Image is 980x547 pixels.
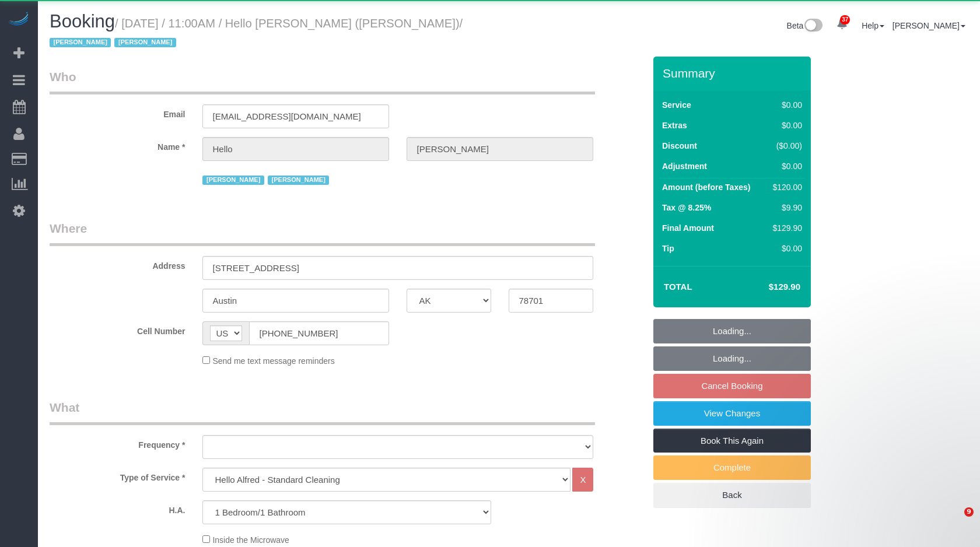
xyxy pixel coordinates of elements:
div: $0.00 [768,160,802,172]
label: Service [662,99,691,111]
legend: What [50,399,595,425]
span: 37 [840,15,850,24]
a: View Changes [653,401,811,426]
a: Help [862,21,884,30]
h4: $129.90 [734,282,800,292]
input: Cell Number [249,321,389,345]
div: ($0.00) [768,140,802,152]
label: Amount (before Taxes) [662,181,750,193]
label: Tip [662,243,674,254]
input: Zip Code [509,289,593,313]
span: [PERSON_NAME] [202,176,264,185]
span: [PERSON_NAME] [268,176,329,185]
div: $120.00 [768,181,802,193]
legend: Where [50,220,595,246]
label: Final Amount [662,222,714,234]
iframe: Intercom live chat [940,507,968,535]
div: $0.00 [768,243,802,254]
input: City [202,289,389,313]
label: Email [41,104,194,120]
h3: Summary [663,66,805,80]
input: First Name [202,137,389,161]
label: Cell Number [41,321,194,337]
legend: Who [50,68,595,94]
input: Last Name [407,137,593,161]
a: [PERSON_NAME] [892,21,965,30]
label: Extras [662,120,687,131]
span: Inside the Microwave [212,535,289,545]
label: Frequency * [41,435,194,451]
label: Address [41,256,194,272]
div: $129.90 [768,222,802,234]
div: $0.00 [768,120,802,131]
label: Tax @ 8.25% [662,202,711,213]
small: / [DATE] / 11:00AM / Hello [PERSON_NAME] ([PERSON_NAME]) [50,17,463,50]
div: $0.00 [768,99,802,111]
img: Automaid Logo [7,12,30,28]
img: New interface [803,19,822,34]
span: Booking [50,11,115,31]
strong: Total [664,282,692,292]
label: Type of Service * [41,468,194,483]
a: Book This Again [653,429,811,453]
input: Email [202,104,389,128]
a: 37 [831,12,853,37]
span: [PERSON_NAME] [114,38,176,47]
a: Back [653,483,811,507]
div: $9.90 [768,202,802,213]
label: Adjustment [662,160,707,172]
label: Name * [41,137,194,153]
span: 9 [964,507,974,517]
label: Discount [662,140,697,152]
a: Beta [787,21,823,30]
label: H.A. [41,500,194,516]
span: Send me text message reminders [212,356,334,366]
span: [PERSON_NAME] [50,38,111,47]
